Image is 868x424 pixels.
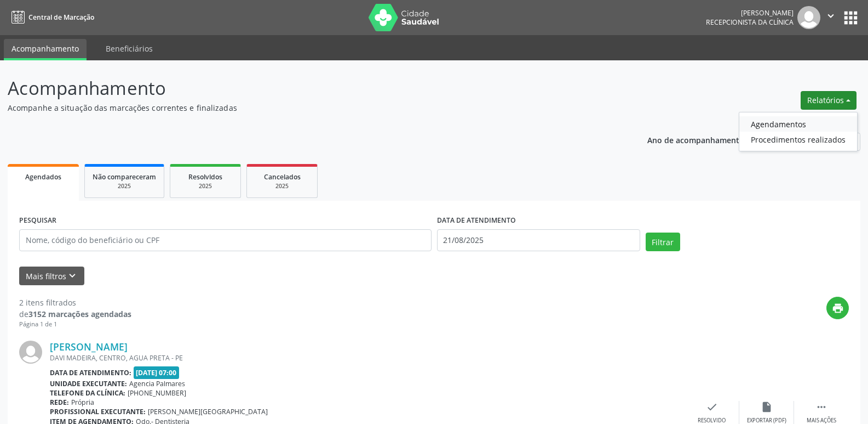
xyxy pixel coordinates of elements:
b: Data de atendimento: [50,368,131,377]
div: 2 itens filtrados [19,297,131,308]
a: [PERSON_NAME] [50,341,128,353]
span: Agendados [25,172,61,182]
span: Própria [71,398,94,407]
a: Acompanhamento [4,39,87,60]
span: Recepcionista da clínica [706,18,794,27]
span: Cancelados [264,172,301,182]
b: Profissional executante: [50,407,146,416]
p: Acompanhe a situação das marcações correntes e finalizadas [8,102,605,114]
label: DATA DE ATENDIMENTO [437,212,516,229]
span: Não compareceram [93,172,156,182]
p: Acompanhamento [8,75,605,102]
a: Procedimentos realizados [739,132,857,147]
span: Agencia Palmares [129,379,185,388]
div: Página 1 de 1 [19,320,131,329]
button:  [820,6,841,29]
button: Relatórios [801,91,856,110]
i:  [825,10,837,22]
span: [DATE] 07:00 [134,366,180,379]
label: PESQUISAR [19,212,56,229]
div: 2025 [93,182,156,190]
ul: Relatórios [739,112,858,151]
button: Mais filtroskeyboard_arrow_down [19,267,84,286]
i: insert_drive_file [761,401,773,413]
img: img [797,6,820,29]
span: [PERSON_NAME][GEOGRAPHIC_DATA] [148,407,268,416]
span: Central de Marcação [28,13,94,22]
img: img [19,341,42,364]
div: DAVI MADEIRA, CENTRO, AGUA PRETA - PE [50,353,685,363]
button: print [826,297,849,319]
strong: 3152 marcações agendadas [28,309,131,319]
input: Selecione um intervalo [437,229,640,251]
b: Rede: [50,398,69,407]
div: de [19,308,131,320]
div: [PERSON_NAME] [706,8,794,18]
i:  [815,401,827,413]
b: Unidade executante: [50,379,127,388]
a: Agendamentos [739,116,857,132]
input: Nome, código do beneficiário ou CPF [19,229,432,251]
span: [PHONE_NUMBER] [128,388,186,398]
button: apps [841,8,860,27]
a: Central de Marcação [8,8,94,26]
div: 2025 [178,182,233,190]
i: keyboard_arrow_down [66,270,78,282]
p: Ano de acompanhamento [647,133,744,146]
i: check [706,401,718,413]
button: Filtrar [646,233,680,251]
div: 2025 [255,182,309,190]
span: Resolvidos [188,172,222,182]
i: print [832,302,844,314]
b: Telefone da clínica: [50,388,125,398]
a: Beneficiários [98,39,160,58]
